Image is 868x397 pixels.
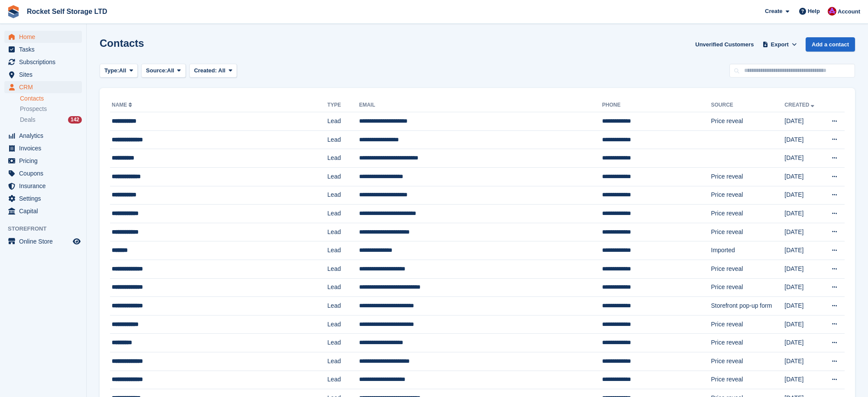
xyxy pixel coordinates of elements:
[100,64,138,78] button: Type: All
[771,40,789,49] span: Export
[784,334,823,352] td: [DATE]
[19,31,71,43] span: Home
[189,64,237,78] button: Created: All
[784,260,823,278] td: [DATE]
[711,98,785,112] th: Source
[4,31,82,43] a: menu
[784,241,823,260] td: [DATE]
[327,315,359,334] td: Lead
[327,371,359,389] td: Lead
[327,241,359,260] td: Lead
[68,116,82,124] div: 142
[20,116,36,124] span: Deals
[19,167,71,179] span: Coupons
[19,56,71,68] span: Subscriptions
[838,7,860,16] span: Account
[146,66,167,75] span: Source:
[711,167,785,186] td: Price reveal
[19,155,71,167] span: Pricing
[218,67,226,74] span: All
[711,315,785,334] td: Price reveal
[784,205,823,223] td: [DATE]
[806,37,855,52] a: Add a contact
[784,223,823,241] td: [DATE]
[808,7,820,16] span: Help
[19,43,71,55] span: Tasks
[4,130,82,142] a: menu
[711,352,785,371] td: Price reveal
[4,43,82,55] a: menu
[784,149,823,168] td: [DATE]
[784,352,823,371] td: [DATE]
[327,297,359,316] td: Lead
[4,142,82,154] a: menu
[359,98,602,112] th: Email
[711,241,785,260] td: Imported
[4,180,82,192] a: menu
[761,37,799,52] button: Export
[784,167,823,186] td: [DATE]
[327,223,359,241] td: Lead
[711,223,785,241] td: Price reveal
[327,112,359,131] td: Lead
[19,235,71,247] span: Online Store
[711,260,785,278] td: Price reveal
[711,205,785,223] td: Price reveal
[327,149,359,168] td: Lead
[711,278,785,297] td: Price reveal
[23,4,111,19] a: Rocket Self Storage LTD
[20,115,82,124] a: Deals 142
[7,5,20,18] img: stora-icon-8386f47178a22dfd0bd8f6a31ec36ba5ce8667c1dd55bd0f319d3a0aa187defe.svg
[692,37,757,52] a: Unverified Customers
[4,81,82,93] a: menu
[327,260,359,278] td: Lead
[828,7,836,16] img: Lee Tresadern
[602,98,711,112] th: Phone
[711,371,785,389] td: Price reveal
[784,371,823,389] td: [DATE]
[327,205,359,223] td: Lead
[327,186,359,205] td: Lead
[327,167,359,186] td: Lead
[327,334,359,352] td: Lead
[19,81,71,93] span: CRM
[4,56,82,68] a: menu
[20,94,82,103] a: Contacts
[104,66,119,75] span: Type:
[167,66,175,75] span: All
[784,186,823,205] td: [DATE]
[765,7,782,16] span: Create
[119,66,126,75] span: All
[4,192,82,205] a: menu
[19,130,71,142] span: Analytics
[8,225,86,233] span: Storefront
[141,64,186,78] button: Source: All
[71,236,82,247] a: Preview store
[19,205,71,217] span: Capital
[19,192,71,205] span: Settings
[784,297,823,316] td: [DATE]
[194,67,217,74] span: Created:
[4,68,82,81] a: menu
[711,112,785,131] td: Price reveal
[784,315,823,334] td: [DATE]
[19,142,71,154] span: Invoices
[112,102,134,108] a: Name
[327,278,359,297] td: Lead
[4,235,82,247] a: menu
[711,334,785,352] td: Price reveal
[19,180,71,192] span: Insurance
[784,112,823,131] td: [DATE]
[327,352,359,371] td: Lead
[4,155,82,167] a: menu
[19,68,71,81] span: Sites
[20,104,82,114] a: Prospects
[100,37,144,49] h1: Contacts
[327,130,359,149] td: Lead
[711,297,785,316] td: Storefront pop-up form
[327,98,359,112] th: Type
[4,167,82,179] a: menu
[20,105,47,113] span: Prospects
[784,278,823,297] td: [DATE]
[784,130,823,149] td: [DATE]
